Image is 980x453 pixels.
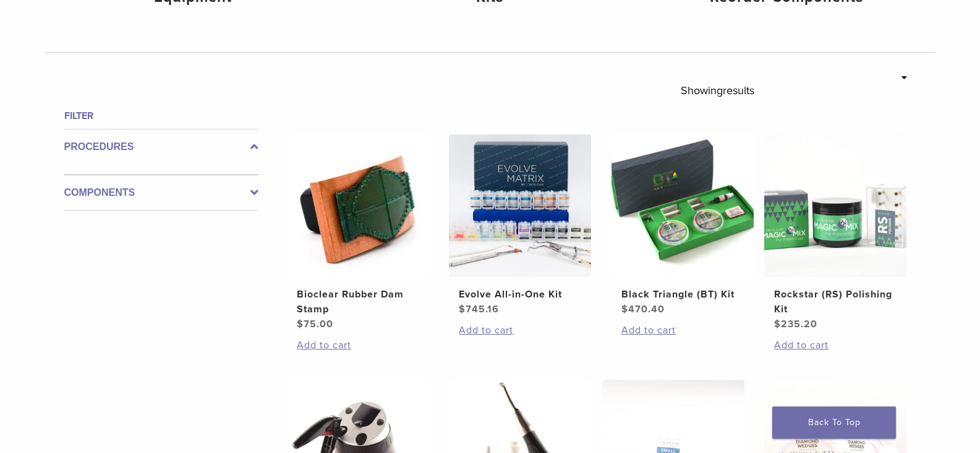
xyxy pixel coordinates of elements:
label: Procedures [64,139,258,154]
a: Add to cart: “Rockstar (RS) Polishing Kit” [774,338,897,353]
span: $ [459,303,466,315]
bdi: 745.16 [459,303,499,315]
h2: Bioclear Rubber Dam Stamp [297,287,419,317]
bdi: 470.40 [621,303,665,315]
h2: Rockstar (RS) Polishing Kit [774,287,897,317]
h4: Filter [64,108,258,123]
img: Evolve All-in-One Kit [449,134,591,277]
p: Showing results [681,77,754,103]
h2: Black Triangle (BT) Kit [621,287,744,302]
a: Add to cart: “Black Triangle (BT) Kit” [621,323,744,338]
a: Black Triangle (BT) KitBlack Triangle (BT) Kit $470.40 [611,134,755,317]
span: $ [297,318,304,330]
a: Back To Top [772,407,896,439]
h2: Evolve All-in-One Kit [459,287,581,302]
bdi: 235.20 [774,318,817,330]
a: Add to cart: “Bioclear Rubber Dam Stamp” [297,338,419,353]
span: $ [621,303,628,315]
a: Rockstar (RS) Polishing KitRockstar (RS) Polishing Kit $235.20 [764,134,908,332]
img: Black Triangle (BT) Kit [611,134,754,277]
span: $ [774,318,781,330]
a: Evolve All-in-One KitEvolve All-in-One Kit $745.16 [448,134,592,317]
bdi: 75.00 [297,318,333,330]
a: Add to cart: “Evolve All-in-One Kit” [459,323,581,338]
label: Components [64,185,258,200]
img: Rockstar (RS) Polishing Kit [764,134,906,277]
a: Bioclear Rubber Dam StampBioclear Rubber Dam Stamp $75.00 [286,134,430,332]
img: Bioclear Rubber Dam Stamp [287,134,429,277]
